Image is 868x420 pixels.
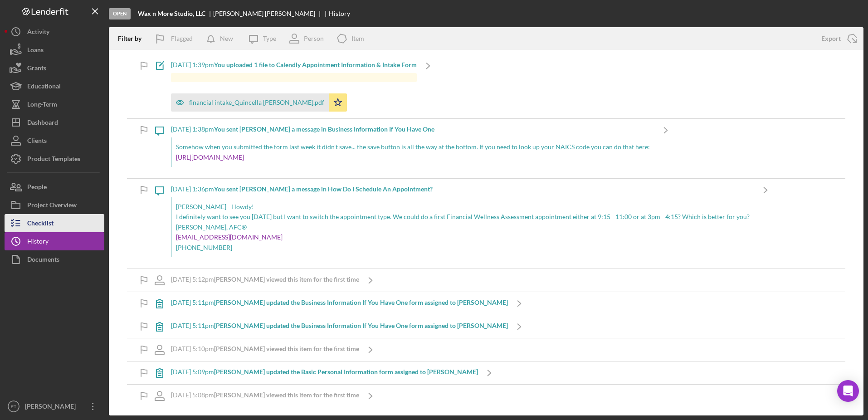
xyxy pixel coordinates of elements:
div: Export [821,29,841,48]
div: Open Intercom Messenger [837,380,859,402]
button: Export [812,29,863,48]
button: Loans [5,41,104,59]
button: Flagged [148,29,202,48]
button: Documents [5,250,104,269]
div: Activity [27,23,49,43]
div: [PERSON_NAME] [PERSON_NAME] [213,10,323,17]
b: [PERSON_NAME] viewed this item for the first time [214,391,359,399]
b: You uploaded 1 file to Calendly Appointment Information & Intake Form [214,61,417,68]
a: [DATE] 1:39pmYou uploaded 1 file to Calendly Appointment Information & Intake Formfinancial intak... [148,54,439,118]
a: [DATE] 5:10pm[PERSON_NAME] viewed this item for the first time [148,338,382,361]
button: ET[PERSON_NAME] [5,397,104,415]
div: Project Overview [27,196,77,216]
button: People [5,178,104,196]
a: [DATE] 5:11pm[PERSON_NAME] updated the Business Information If You Have One form assigned to [PER... [148,315,531,338]
button: Long-Term [5,95,104,113]
b: You sent [PERSON_NAME] a message in How Do I Schedule An Appointment? [214,185,433,193]
div: Flagged [171,29,193,48]
div: Educational [27,77,61,98]
div: [DATE] 5:09pm [171,368,478,376]
div: [DATE] 5:12pm [171,276,359,283]
div: Person [304,35,324,42]
a: [DATE] 5:09pm[PERSON_NAME] updated the Basic Personal Information form assigned to [PERSON_NAME] [148,361,501,384]
button: Educational [5,77,104,95]
div: [DATE] 5:10pm [171,345,359,352]
div: Dashboard [27,113,58,134]
a: [DATE] 5:12pm[PERSON_NAME] viewed this item for the first time [148,269,382,292]
div: Documents [27,250,59,271]
div: [DATE] 1:36pm [171,186,754,193]
div: Checklist [27,214,54,234]
button: Activity [5,23,104,41]
div: [DATE] 1:39pm [171,61,417,68]
a: [URL][DOMAIN_NAME] [176,153,244,161]
div: Open [109,8,131,20]
b: Wax n More Studio, LLC [138,10,205,17]
b: [PERSON_NAME] updated the Business Information If You Have One form assigned to [PERSON_NAME] [214,322,508,329]
div: [PERSON_NAME] [23,397,82,418]
a: [EMAIL_ADDRESS][DOMAIN_NAME] [176,233,283,241]
div: [DATE] 5:11pm [171,299,508,306]
text: ET [11,404,16,409]
p: I definitely want to see you [DATE] but I want to switch the appointment type. We could do a firs... [176,212,750,222]
button: financial intake_Quincella [PERSON_NAME].pdf [171,93,347,112]
p: [PERSON_NAME] - Howdy! [176,202,750,212]
div: History [329,10,350,17]
div: Product Templates [27,150,80,170]
b: [PERSON_NAME] updated the Basic Personal Information form assigned to [PERSON_NAME] [214,368,478,376]
button: Clients [5,132,104,150]
a: [DATE] 1:38pmYou sent [PERSON_NAME] a message in Business Information If You Have OneSomehow when... [148,119,677,178]
div: [DATE] 5:08pm [171,391,359,399]
p: [PHONE_NUMBER] [176,243,750,253]
div: Type [263,35,276,42]
b: [PERSON_NAME] viewed this item for the first time [214,345,359,352]
b: You sent [PERSON_NAME] a message in Business Information If You Have One [214,125,434,133]
b: [PERSON_NAME] viewed this item for the first time [214,275,359,283]
div: Loans [27,41,44,61]
div: Item [351,35,364,42]
b: [PERSON_NAME] updated the Business Information If You Have One form assigned to [PERSON_NAME] [214,298,508,306]
div: Grants [27,59,46,79]
button: Grants [5,59,104,77]
a: [DATE] 5:11pm[PERSON_NAME] updated the Business Information If You Have One form assigned to [PER... [148,292,531,315]
p: [PERSON_NAME], AFC® [176,222,750,232]
button: Project Overview [5,196,104,214]
div: People [27,178,47,198]
a: [DATE] 5:08pm[PERSON_NAME] viewed this item for the first time [148,385,382,407]
button: History [5,232,104,250]
a: [DATE] 1:36pmYou sent [PERSON_NAME] a message in How Do I Schedule An Appointment?[PERSON_NAME] -... [148,179,777,269]
button: Product Templates [5,150,104,168]
div: Long-Term [27,95,57,116]
div: History [27,232,49,253]
p: Somehow when you submitted the form last week it didn't save... the save button is all the way at... [176,142,650,152]
div: [DATE] 1:38pm [171,126,654,133]
button: Checklist [5,214,104,232]
button: Dashboard [5,113,104,132]
div: financial intake_Quincella [PERSON_NAME].pdf [189,99,324,106]
div: [DATE] 5:11pm [171,322,508,329]
div: New [220,29,233,48]
button: New [202,29,242,48]
div: Filter by [118,35,148,42]
div: Clients [27,132,47,152]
